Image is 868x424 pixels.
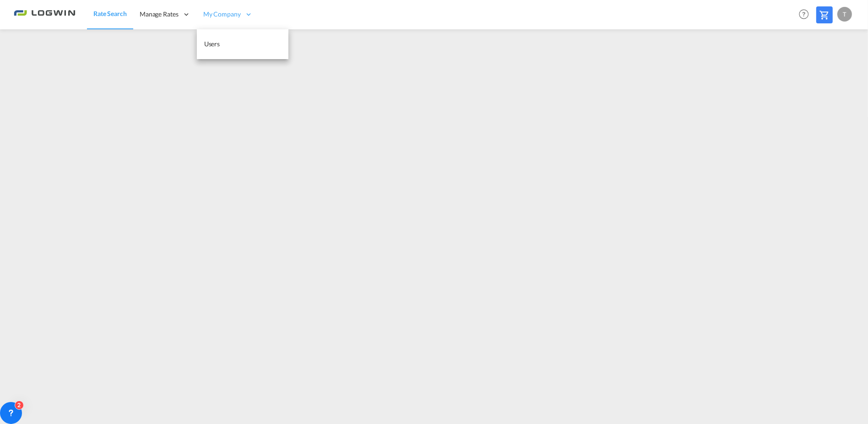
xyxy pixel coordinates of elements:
[204,40,220,48] span: Users
[203,10,241,19] span: My Company
[837,7,852,22] div: T
[796,6,816,23] div: Help
[140,10,179,19] span: Manage Rates
[796,6,812,22] span: Help
[93,10,127,17] span: Rate Search
[14,4,76,25] img: bc73a0e0d8c111efacd525e4c8ad7d32.png
[197,29,288,59] a: Users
